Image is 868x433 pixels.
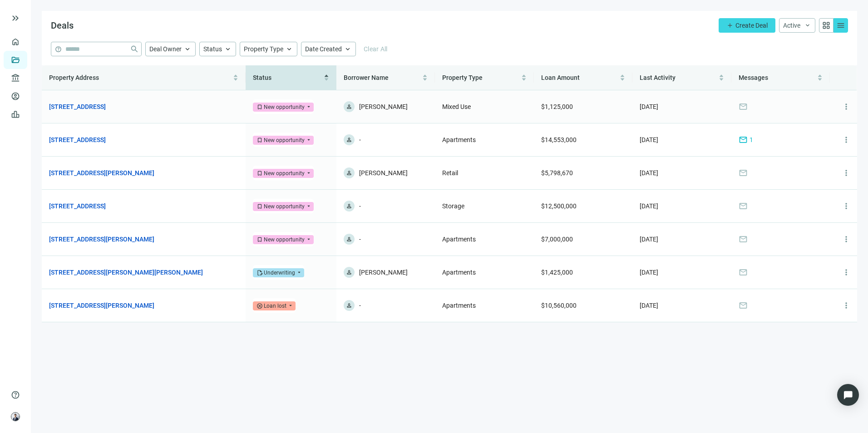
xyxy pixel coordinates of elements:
[203,45,222,53] span: Status
[49,135,106,145] a: [STREET_ADDRESS]
[264,136,305,145] div: New opportunity
[346,170,352,176] span: person
[541,103,573,110] span: $1,125,000
[264,235,305,244] div: New opportunity
[359,234,361,245] span: -
[346,103,352,110] span: person
[739,74,768,81] span: Messages
[739,135,748,144] span: mail
[640,136,658,143] span: [DATE]
[49,234,154,244] a: [STREET_ADDRESS][PERSON_NAME]
[541,202,577,210] span: $12,500,000
[442,169,458,177] span: Retail
[541,269,573,276] span: $1,425,000
[264,268,295,277] div: Underwriting
[837,197,855,215] button: more_vert
[541,136,577,143] span: $14,553,000
[264,103,305,112] div: New opportunity
[842,268,851,277] span: more_vert
[719,18,775,33] button: addCreate Deal
[779,18,815,33] button: Activekeyboard_arrow_down
[346,302,352,309] span: person
[224,45,232,53] span: keyboard_arrow_up
[256,104,263,110] span: bookmark
[804,22,811,29] span: keyboard_arrow_down
[739,268,748,277] span: mail
[837,296,855,315] button: more_vert
[359,167,408,178] span: [PERSON_NAME]
[264,169,305,178] div: New opportunity
[739,235,748,244] span: mail
[346,236,352,242] span: person
[640,269,658,276] span: [DATE]
[842,168,851,177] span: more_vert
[735,22,768,29] span: Create Deal
[837,131,855,149] button: more_vert
[285,45,293,53] span: keyboard_arrow_up
[346,269,352,276] span: person
[726,22,734,29] span: add
[253,74,271,81] span: Status
[305,45,342,53] span: Date Created
[541,169,573,177] span: $5,798,670
[739,301,748,310] span: mail
[837,164,855,182] button: more_vert
[842,135,851,144] span: more_vert
[346,137,352,143] span: person
[442,202,464,210] span: Storage
[837,263,855,281] button: more_vert
[346,203,352,209] span: person
[344,74,389,81] span: Borrower Name
[11,390,20,399] span: help
[49,201,106,211] a: [STREET_ADDRESS]
[49,300,154,310] a: [STREET_ADDRESS][PERSON_NAME]
[256,137,263,143] span: bookmark
[442,103,471,110] span: Mixed Use
[640,74,676,81] span: Last Activity
[360,42,392,56] button: Clear All
[256,170,263,177] span: bookmark
[344,45,352,53] span: keyboard_arrow_up
[244,45,283,53] span: Property Type
[264,202,305,211] div: New opportunity
[739,202,748,211] span: mail
[49,102,106,112] a: [STREET_ADDRESS]
[256,303,263,309] span: cancel
[442,269,476,276] span: Apartments
[359,134,361,145] span: -
[842,235,851,244] span: more_vert
[49,267,203,277] a: [STREET_ADDRESS][PERSON_NAME][PERSON_NAME]
[783,22,800,29] span: Active
[842,102,851,111] span: more_vert
[640,302,658,309] span: [DATE]
[359,201,361,212] span: -
[739,168,748,177] span: mail
[359,300,361,311] span: -
[11,413,20,421] img: avatar
[640,202,658,210] span: [DATE]
[256,270,263,276] span: edit_document
[837,98,855,116] button: more_vert
[842,202,851,211] span: more_vert
[49,74,99,81] span: Property Address
[442,236,476,243] span: Apartments
[640,169,658,177] span: [DATE]
[49,168,154,178] a: [STREET_ADDRESS][PERSON_NAME]
[10,13,21,24] button: keyboard_double_arrow_right
[739,102,748,111] span: mail
[837,230,855,248] button: more_vert
[822,21,831,30] span: grid_view
[11,74,17,83] span: account_balance
[640,236,658,243] span: [DATE]
[256,203,263,210] span: bookmark
[442,74,483,81] span: Property Type
[149,45,182,53] span: Deal Owner
[264,301,286,310] div: Loan lost
[55,46,62,53] span: help
[541,74,580,81] span: Loan Amount
[836,21,845,30] span: menu
[842,301,851,310] span: more_vert
[640,103,658,110] span: [DATE]
[359,267,408,278] span: [PERSON_NAME]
